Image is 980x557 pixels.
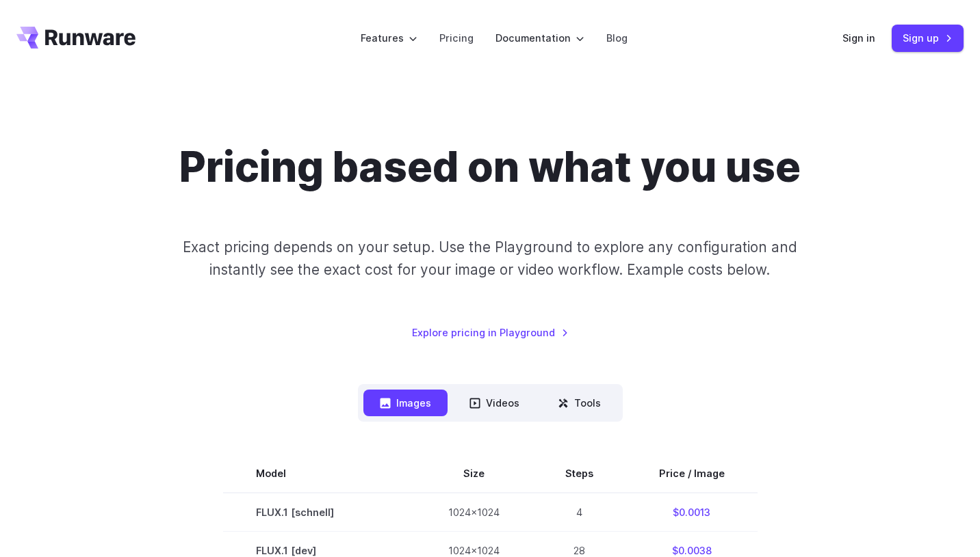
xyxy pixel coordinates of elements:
button: Images [363,390,448,416]
td: FLUX.1 [schnell] [223,493,415,532]
th: Model [223,454,415,493]
a: Sign in [842,30,875,46]
th: Size [415,454,532,493]
a: Blog [606,30,628,46]
a: Go to / [16,27,136,49]
h1: Pricing based on what you use [179,142,801,192]
a: Explore pricing in Playground [412,325,569,340]
label: Documentation [495,30,584,46]
a: Pricing [439,30,474,46]
td: 1024x1024 [415,493,532,532]
th: Steps [532,454,626,493]
a: Sign up [892,25,964,51]
th: Price / Image [626,454,758,493]
label: Features [361,30,417,46]
button: Videos [453,390,536,416]
p: Exact pricing depends on your setup. Use the Playground to explore any configuration and instantl... [159,236,822,282]
button: Tools [541,390,617,416]
td: $0.0013 [626,493,758,532]
td: 4 [532,493,626,532]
